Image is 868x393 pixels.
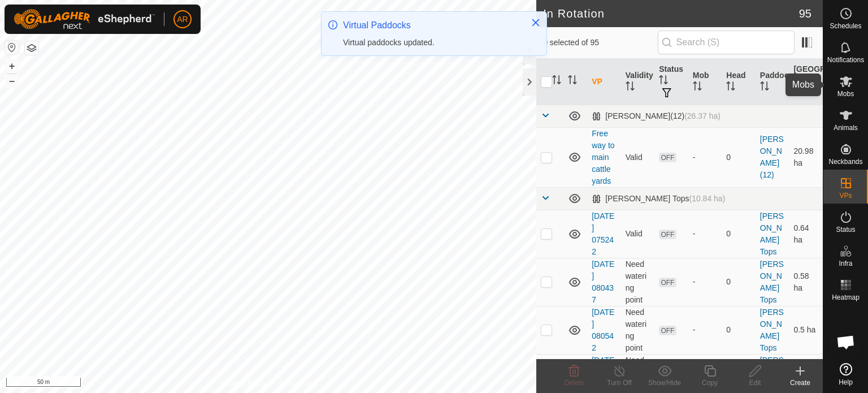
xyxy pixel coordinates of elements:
th: [GEOGRAPHIC_DATA] Area [789,59,823,105]
span: OFF [659,278,676,287]
img: Gallagher Logo [14,9,155,29]
div: - [693,324,718,336]
span: OFF [659,153,676,162]
th: Mob [688,59,722,105]
div: - [693,276,718,288]
a: [PERSON_NAME](12) [760,135,784,179]
span: Animals [834,124,858,131]
th: Validity [621,59,655,105]
span: 0 selected of 95 [543,37,657,49]
td: 0.5 ha [789,306,823,354]
p-sorticon: Activate to sort [693,83,702,92]
span: Mobs [837,90,854,97]
td: Valid [621,127,655,187]
p-sorticon: Activate to sort [626,83,635,92]
span: Heatmap [832,294,860,301]
span: VPs [839,192,852,199]
td: 0 [722,258,756,306]
h2: In Rotation [543,7,799,20]
td: 0 [722,306,756,354]
span: Notifications [827,57,864,63]
div: [PERSON_NAME] Tops [592,194,725,204]
a: [DATE] 080437 [592,260,614,304]
td: 0 [722,210,756,258]
span: (26.37 ha) [684,111,721,120]
a: Contact Us [279,378,313,388]
p-sorticon: Activate to sort [793,89,802,98]
button: Reset Map [5,41,19,54]
a: Help [823,359,868,390]
td: Need watering point [621,258,655,306]
th: Paddock [756,59,789,105]
div: Open chat [829,325,863,359]
p-sorticon: Activate to sort [552,77,561,86]
div: Turn Off [597,378,642,388]
span: OFF [659,326,676,335]
p-sorticon: Activate to sort [659,77,668,86]
span: Schedules [830,23,861,29]
td: Need watering point [621,306,655,354]
td: 0.58 ha [789,258,823,306]
button: Map Layers [25,41,38,55]
button: Close [528,15,544,31]
td: 0 [722,127,756,187]
td: 20.98 ha [789,127,823,187]
span: Status [836,226,855,233]
div: - [693,228,718,240]
th: VP [587,59,621,105]
span: OFF [659,230,676,239]
p-sorticon: Activate to sort [760,83,769,92]
p-sorticon: Activate to sort [568,77,577,86]
div: Virtual Paddocks [343,19,519,32]
button: + [5,59,19,73]
div: Show/Hide [642,378,687,388]
div: - [693,152,718,163]
td: 0.64 ha [789,210,823,258]
a: [PERSON_NAME] Tops [760,211,784,256]
a: [DATE] 075242 [592,211,614,256]
span: (10.84 ha) [689,194,725,203]
button: – [5,74,19,88]
th: Head [722,59,756,105]
input: Search (S) [658,31,795,54]
span: Infra [839,260,852,267]
span: Neckbands [828,158,862,165]
a: [PERSON_NAME] Tops [760,260,784,304]
th: Status [654,59,688,105]
div: Virtual paddocks updated. [343,37,519,49]
td: Valid [621,210,655,258]
a: Privacy Policy [224,378,266,388]
div: Edit [732,378,778,388]
a: [PERSON_NAME] Tops [760,308,784,352]
p-sorticon: Activate to sort [726,83,735,92]
span: Help [839,379,853,386]
a: [DATE] 080542 [592,308,614,352]
div: [PERSON_NAME](12) [592,111,721,121]
span: AR [177,14,188,25]
span: Delete [565,379,584,387]
div: Copy [687,378,732,388]
div: Create [778,378,823,388]
span: 95 [799,5,811,22]
a: Free way to main cattle yards [592,129,614,185]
